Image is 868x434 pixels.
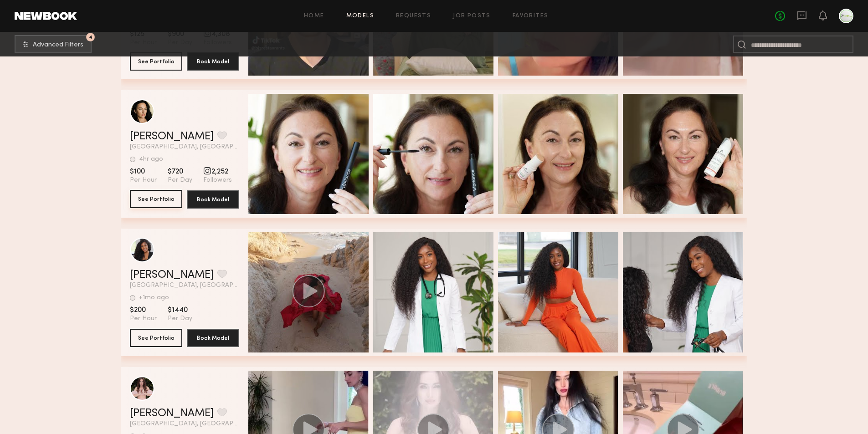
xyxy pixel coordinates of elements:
[139,295,169,301] div: +1mo ago
[187,329,239,347] button: Book Model
[168,167,192,176] span: $720
[33,42,83,48] span: Advanced Filters
[453,13,491,19] a: Job Posts
[187,52,239,71] button: Book Model
[130,270,214,281] a: [PERSON_NAME]
[304,13,324,19] a: Home
[187,190,239,209] button: Book Model
[130,306,157,315] span: $200
[130,131,214,142] a: [PERSON_NAME]
[130,52,182,71] button: See Portfolio
[396,13,431,19] a: Requests
[130,408,214,419] a: [PERSON_NAME]
[130,190,182,209] a: See Portfolio
[168,315,192,323] span: Per Day
[139,156,163,163] div: 4hr ago
[15,35,92,53] button: 4Advanced Filters
[130,421,239,427] span: [GEOGRAPHIC_DATA], [GEOGRAPHIC_DATA]
[130,167,157,176] span: $100
[168,176,192,184] span: Per Day
[168,306,192,315] span: $1440
[130,190,182,208] button: See Portfolio
[130,329,182,347] button: See Portfolio
[203,176,232,184] span: Followers
[346,13,374,19] a: Models
[130,282,239,289] span: [GEOGRAPHIC_DATA], [GEOGRAPHIC_DATA]
[130,315,157,323] span: Per Hour
[89,35,92,39] span: 4
[513,13,549,19] a: Favorites
[130,144,239,150] span: [GEOGRAPHIC_DATA], [GEOGRAPHIC_DATA]
[203,167,232,176] span: 2,252
[130,176,157,184] span: Per Hour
